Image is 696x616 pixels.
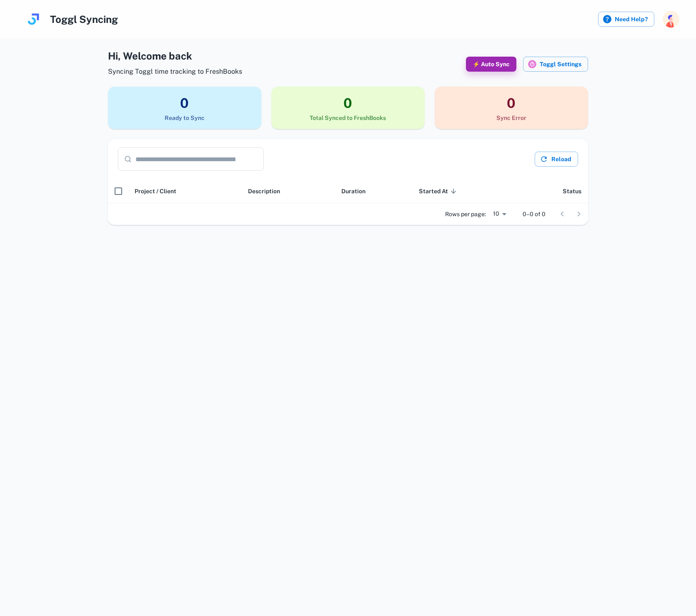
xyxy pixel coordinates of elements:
[108,179,588,203] div: scrollable content
[523,57,588,72] button: Toggl iconToggl Settings
[663,11,679,27] img: photoURL
[25,11,42,27] img: logo.svg
[528,60,536,68] img: Toggl icon
[489,208,509,220] div: 10
[135,186,176,196] span: Project / Client
[535,152,578,167] button: Reload
[271,113,425,122] h6: Total Synced to FreshBooks
[108,93,261,113] h3: 0
[445,209,486,219] p: Rows per page:
[108,113,261,122] h6: Ready to Sync
[563,186,581,196] span: Status
[523,209,546,219] p: 0–0 of 0
[108,67,242,77] span: Syncing Toggl time tracking to FreshBooks
[50,12,118,27] h4: Toggl Syncing
[108,48,242,63] h4: Hi , Welcome back
[271,93,425,113] h3: 0
[598,12,654,27] label: Need Help?
[466,57,516,72] button: ⚡ Auto Sync
[435,93,588,113] h3: 0
[435,113,588,122] h6: Sync Error
[419,186,459,196] span: Started At
[341,186,366,196] span: Duration
[248,186,280,196] span: Description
